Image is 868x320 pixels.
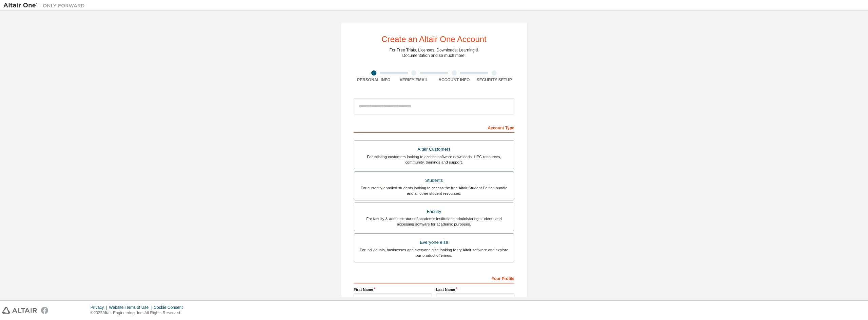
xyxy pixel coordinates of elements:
[358,247,510,258] div: For individuals, businesses and everyone else looking to try Altair software and explore our prod...
[381,35,487,43] div: Create an Altair One Account
[91,305,109,310] div: Privacy
[354,122,514,133] div: Account Type
[354,273,514,283] div: Your Profile
[394,77,434,83] div: Verify Email
[3,2,88,9] img: Altair One
[390,47,479,58] div: For Free Trials, Licenses, Downloads, Learning & Documentation and so much more.
[358,216,510,227] div: For faculty & administrators of academic institutions administering students and accessing softwa...
[91,310,187,316] p: © 2025 Altair Engineering, Inc. All Rights Reserved.
[41,307,48,314] img: facebook.svg
[358,238,510,247] div: Everyone else
[358,185,510,196] div: For currently enrolled students looking to access the free Altair Student Edition bundle and all ...
[358,145,510,154] div: Altair Customers
[436,287,514,292] label: Last Name
[154,305,186,310] div: Cookie Consent
[354,287,432,292] label: First Name
[358,176,510,185] div: Students
[474,77,515,83] div: Security Setup
[2,307,37,314] img: altair_logo.svg
[109,305,154,310] div: Website Terms of Use
[434,77,474,83] div: Account Info
[354,77,394,83] div: Personal Info
[358,154,510,165] div: For existing customers looking to access software downloads, HPC resources, community, trainings ...
[358,207,510,216] div: Faculty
